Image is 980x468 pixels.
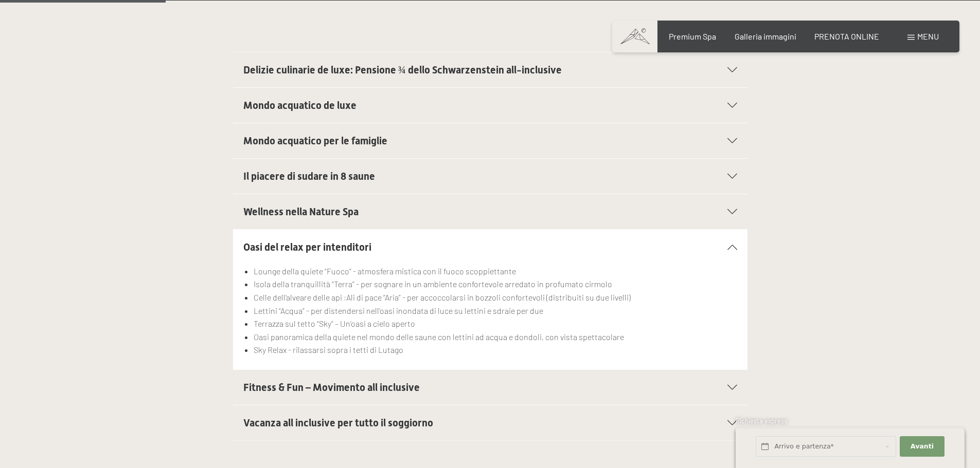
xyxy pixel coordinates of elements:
span: Mondo acquatico de luxe [243,99,357,111]
a: Galleria immagini [735,31,796,41]
li: Oasi panoramica della quiete nel mondo delle saune con lettini ad acqua e dondoli, con vista spet... [254,330,737,344]
span: Il piacere di sudare in 8 saune [243,170,375,182]
li: Sky Relax - rilassarsi sopra i tetti di Lutago [254,343,737,357]
span: Fitness & Fun – Movimento all inclusive [243,381,420,394]
span: Delizie culinarie de luxe: Pensione ¾ dello Schwarzenstein all-inclusive [243,64,562,76]
span: Avanti [911,442,934,451]
li: Terrazza sul tetto “Sky” – Un’oasi a cielo aperto [254,317,737,330]
button: Avanti [900,436,944,457]
li: Lounge della quiete “Fuoco” - atmosfera mistica con il fuoco scoppiettante [254,265,737,278]
li: Celle dell’alveare delle api :Ali di pace “Aria” - per accoccolarsi in bozzoli confortevoli (dist... [254,291,737,304]
span: Menu [917,31,939,41]
span: Wellness nella Nature Spa [243,205,359,218]
li: Isola della tranquillità “Terra” - per sognare in un ambiente confortevole arredato in profumato ... [254,277,737,291]
li: Lettini “Acqua” - per distendersi nell’oasi inondata di luce su lettini e sdraie per due [254,304,737,317]
span: Mondo acquatico per le famiglie [243,135,387,147]
a: PRENOTA ONLINE [814,31,879,41]
a: Premium Spa [669,31,716,41]
span: Vacanza all inclusive per tutto il soggiorno [243,417,433,429]
span: Oasi del relax per intenditori [243,241,371,253]
span: Richiesta express [736,417,787,425]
